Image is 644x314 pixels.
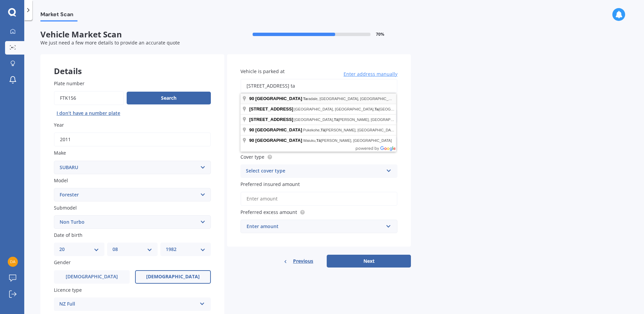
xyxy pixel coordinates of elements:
input: Enter plate number [54,91,124,105]
span: Tā [334,118,338,122]
span: Preferred insured amount [240,181,300,187]
span: Vehicle Market Scan [40,30,226,39]
input: YYYY [54,132,211,147]
span: Ta [375,107,379,111]
span: 90 [249,127,254,132]
span: Date of birth [54,232,83,238]
img: 98dca98bbd12ed8842a6fa59022fc2a2 [8,257,18,267]
span: Pukekohe, [PERSON_NAME], [GEOGRAPHIC_DATA] [303,128,396,132]
span: 70 % [376,32,384,37]
span: Model [54,177,68,184]
span: 90 [249,96,254,101]
span: Enter address manually [344,71,397,77]
div: Select cover type [246,167,383,175]
div: Details [40,54,224,74]
span: [GEOGRAPHIC_DATA] [255,138,302,143]
span: [GEOGRAPHIC_DATA], [PERSON_NAME], [GEOGRAPHIC_DATA] [294,118,410,122]
span: Ta [303,97,307,101]
button: Next [327,255,411,268]
button: Search [127,92,211,104]
span: Market Scan [40,11,77,20]
span: Waiuku, [PERSON_NAME], [GEOGRAPHIC_DATA] [303,138,392,143]
span: [DEMOGRAPHIC_DATA] [146,274,200,280]
span: We just need a few more details to provide an accurate quote [40,39,180,46]
span: Make [54,150,66,156]
span: Tā [316,138,321,143]
button: I don’t have a number plate [54,108,123,119]
span: Previous [293,256,313,266]
input: Enter amount [240,192,397,206]
span: [GEOGRAPHIC_DATA] [255,127,302,132]
span: [GEOGRAPHIC_DATA] [255,96,302,101]
span: [DEMOGRAPHIC_DATA] [66,274,118,280]
span: Preferred excess amount [240,209,297,215]
span: [GEOGRAPHIC_DATA], [GEOGRAPHIC_DATA], [GEOGRAPHIC_DATA], [GEOGRAPHIC_DATA] [294,107,458,111]
div: NZ Full [59,300,197,308]
span: Year [54,122,64,128]
span: [STREET_ADDRESS] [249,106,293,112]
span: [STREET_ADDRESS] [249,117,293,122]
span: Gender [54,259,71,266]
input: Enter address [240,79,397,93]
div: Enter amount [247,223,383,230]
span: radale, [GEOGRAPHIC_DATA], [GEOGRAPHIC_DATA] [303,97,399,101]
span: Submodel [54,205,77,211]
span: Plate number [54,80,85,87]
span: Cover type [240,154,264,160]
span: Licence type [54,287,82,293]
span: Vehicle is parked at [240,68,285,74]
span: 90 [249,138,254,143]
span: Tā [321,128,325,132]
